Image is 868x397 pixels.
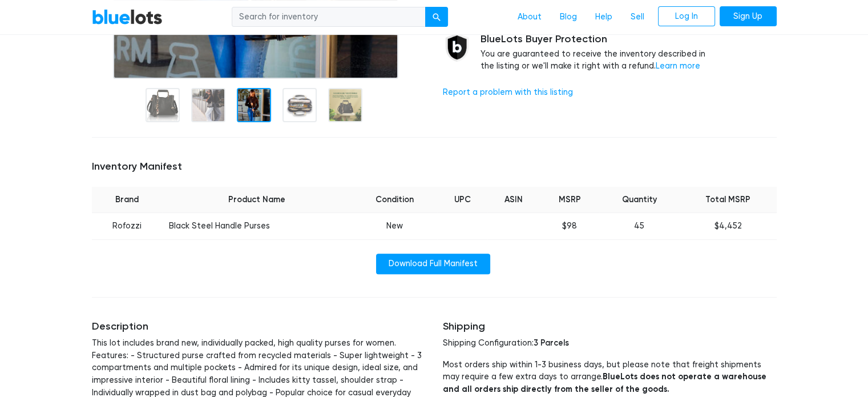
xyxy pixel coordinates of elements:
[92,213,163,240] td: Rofozzi
[443,337,777,350] p: Shipping Configuration:
[658,6,715,27] a: Log In
[551,6,586,28] a: Blog
[481,33,718,73] div: You are guaranteed to receive the inventory described in the listing or we'll make it right with ...
[232,7,426,27] input: Search for inventory
[720,6,777,27] a: Sign Up
[376,254,490,274] a: Download Full Manifest
[443,320,777,333] h5: Shipping
[534,338,569,348] span: 3 Parcels
[443,359,777,396] p: Most orders ship within 1-3 business days, but please note that freight shipments may require a f...
[352,213,437,240] td: New
[162,187,352,213] th: Product Name
[443,87,573,97] a: Report a problem with this listing
[437,187,487,213] th: UPC
[162,213,352,240] td: Black Steel Handle Purses
[540,187,599,213] th: MSRP
[481,33,718,46] h5: BlueLots Buyer Protection
[92,161,777,173] h5: Inventory Manifest
[656,61,700,71] a: Learn more
[679,187,776,213] th: Total MSRP
[621,6,653,28] a: Sell
[443,371,766,394] strong: BlueLots does not operate a warehouse and all orders ship directly from the seller of the goods.
[599,187,679,213] th: Quantity
[540,213,599,240] td: $98
[92,9,163,25] a: BlueLots
[443,33,471,62] img: buyer_protection_shield-3b65640a83011c7d3ede35a8e5a80bfdfaa6a97447f0071c1475b91a4b0b3d01.png
[92,320,426,333] h5: Description
[352,187,437,213] th: Condition
[487,187,540,213] th: ASIN
[599,213,679,240] td: 45
[508,6,551,28] a: About
[92,187,163,213] th: Brand
[586,6,621,28] a: Help
[679,213,776,240] td: $4,452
